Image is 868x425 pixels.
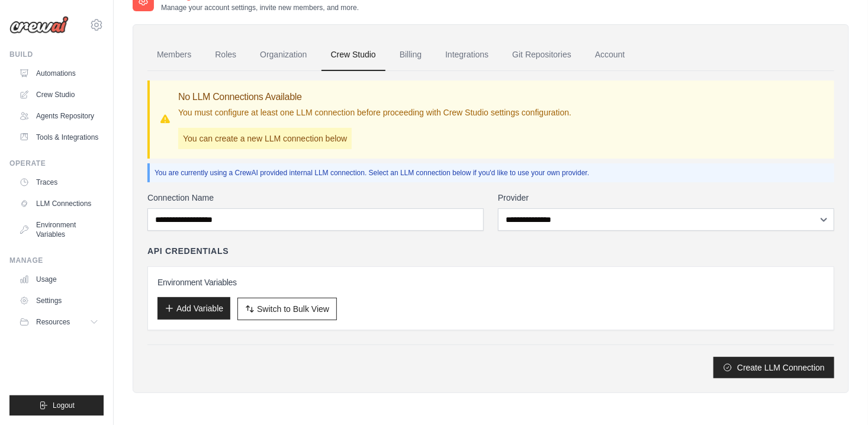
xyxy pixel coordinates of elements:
div: Build [9,50,104,59]
a: Crew Studio [322,39,385,71]
p: You must configure at least one LLM connection before proceeding with Crew Studio settings config... [178,107,571,118]
a: Integrations [436,39,498,71]
a: Agents Repository [14,107,104,125]
a: Usage [14,270,104,289]
a: Roles [205,39,246,71]
p: You are currently using a CrewAI provided internal LLM connection. Select an LLM connection below... [155,168,830,178]
a: Crew Studio [14,85,104,104]
img: Logo [9,16,69,34]
button: Resources [14,313,104,331]
a: Traces [14,173,104,192]
a: Tools & Integrations [14,128,104,147]
a: Billing [390,39,431,71]
h4: API Credentials [147,245,229,257]
a: Automations [14,64,104,83]
a: LLM Connections [14,194,104,213]
span: Resources [36,317,70,327]
a: Git Repositories [503,39,581,71]
a: Members [147,39,201,71]
h3: No LLM Connections Available [178,90,571,104]
label: Connection Name [147,192,484,204]
a: Environment Variables [14,215,104,244]
h3: Environment Variables [157,276,824,288]
iframe: Chat Widget [809,368,868,425]
button: Create LLM Connection [713,357,834,378]
div: Manage [9,256,104,265]
button: Add Variable [157,297,230,320]
a: Organization [250,39,316,71]
button: Switch to Bulk View [237,298,337,320]
span: Switch to Bulk View [257,303,329,315]
div: Operate [9,159,104,168]
span: Logout [53,401,75,410]
a: Account [586,39,635,71]
p: You can create a new LLM connection below [178,128,352,149]
button: Logout [9,395,104,416]
a: Settings [14,291,104,310]
p: Manage your account settings, invite new members, and more. [161,3,359,12]
label: Provider [498,192,834,204]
